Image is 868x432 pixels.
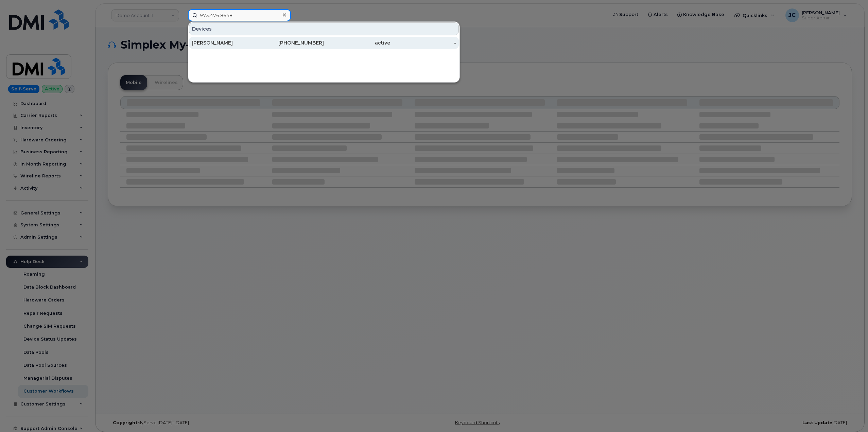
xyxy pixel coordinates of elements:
div: Devices [189,22,459,35]
div: active [324,39,390,46]
div: - [390,39,456,46]
a: [PERSON_NAME][PHONE_NUMBER]active- [189,37,459,49]
div: [PHONE_NUMBER] [258,39,324,46]
div: [PERSON_NAME] [192,39,258,46]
